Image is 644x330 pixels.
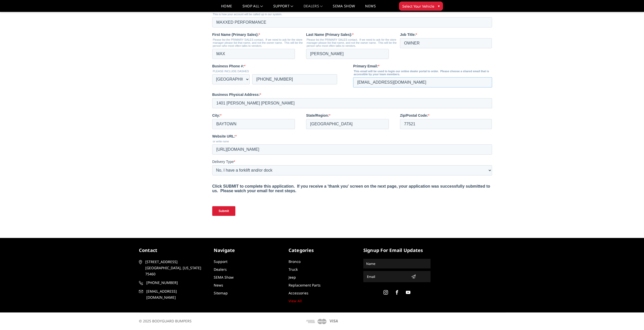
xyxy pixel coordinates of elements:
input: Name [364,260,430,268]
a: News [365,4,376,12]
h5: Categories [289,247,356,254]
button: Select Your Vehicle [399,2,443,11]
a: Bronco [289,259,300,264]
a: Support [273,4,293,12]
h5: signup for email updates [363,247,431,254]
a: Jeep [289,275,296,280]
span: © 2025 BODYGUARD BUMPERS [139,319,192,323]
span: Select Your Vehicle [402,4,434,9]
a: Accessories [289,291,308,295]
input: Email [365,273,409,281]
a: Dealers [304,4,323,12]
a: Home [221,4,232,12]
a: Replacement Parts [289,283,321,288]
a: shop all [242,4,263,12]
a: SEMA Show [333,4,355,12]
span: ▾ [438,3,440,9]
iframe: Chat Widget [619,306,644,330]
a: View All [289,298,302,303]
a: Truck [289,267,298,272]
